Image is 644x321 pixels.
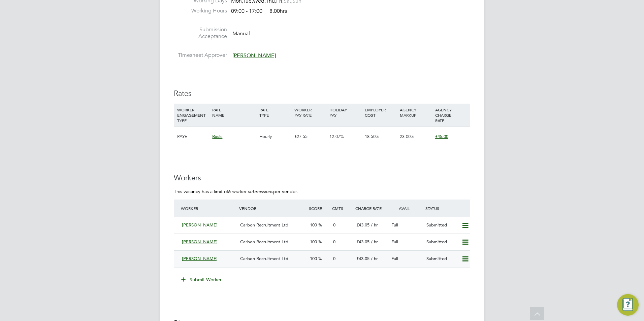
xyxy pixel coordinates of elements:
span: £43.05 [356,222,369,228]
span: £43.05 [356,239,369,245]
button: Submit Worker [176,274,227,285]
span: Full [391,256,398,261]
div: 09:00 - 17:00 [231,8,287,15]
label: Working Hours [174,7,227,14]
div: RATE TYPE [258,104,293,121]
span: Carbon Recruitment Ltd [240,256,288,261]
div: Submitted [424,220,459,231]
div: Avail [389,202,424,214]
span: / hr [371,222,378,228]
span: 100 [310,222,317,228]
div: Worker [179,202,237,214]
span: [PERSON_NAME] [182,222,218,228]
span: / hr [371,239,378,245]
div: WORKER PAY RATE [293,104,328,121]
p: This vacancy has a limit of per vendor. [174,188,470,194]
span: 0 [333,222,335,228]
span: / hr [371,256,378,261]
span: Manual [232,30,250,37]
h3: Workers [174,173,470,183]
span: 8.00hrs [266,8,287,14]
div: Status [424,202,470,214]
em: 6 worker submissions [228,188,273,194]
span: Full [391,239,398,245]
span: Carbon Recruitment Ltd [240,222,288,228]
div: HOLIDAY PAY [328,104,363,121]
span: Carbon Recruitment Ltd [240,239,288,245]
div: Vendor [237,202,307,214]
div: AGENCY CHARGE RATE [433,104,469,127]
div: Charge Rate [354,202,389,214]
div: Hourly [258,127,293,146]
span: [PERSON_NAME] [182,239,218,245]
span: 0 [333,239,335,245]
label: Timesheet Approver [174,52,227,59]
div: AGENCY MARKUP [398,104,433,121]
button: Engage Resource Center [617,294,639,316]
span: 23.00% [400,134,414,139]
div: Cmts [330,202,354,214]
span: 0 [333,256,335,261]
span: 100 [310,239,317,245]
div: £27.55 [293,127,328,146]
span: 18.50% [365,134,379,139]
label: Submission Acceptance [174,26,227,40]
div: Submitted [424,237,459,248]
div: RATE NAME [211,104,257,121]
div: Submitted [424,253,459,264]
span: 12.07% [329,134,344,139]
div: WORKER ENGAGEMENT TYPE [175,104,211,127]
span: £45.00 [435,134,448,139]
span: Basic [212,134,222,139]
span: Full [391,222,398,228]
div: EMPLOYER COST [363,104,398,121]
span: [PERSON_NAME] [182,256,218,261]
div: PAYE [175,127,211,146]
span: [PERSON_NAME] [232,52,276,59]
span: 100 [310,256,317,261]
h3: Rates [174,89,470,99]
div: Score [307,202,330,214]
span: £43.05 [356,256,369,261]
